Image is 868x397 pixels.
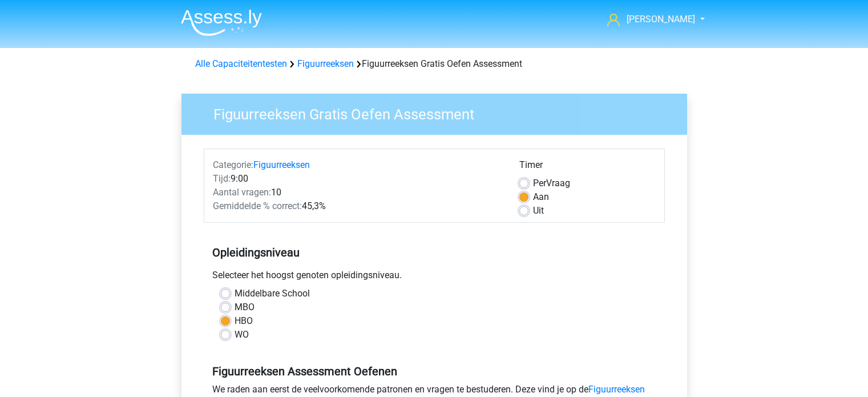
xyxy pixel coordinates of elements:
span: Per [533,178,546,189]
a: Alle Capaciteitentesten [195,58,287,69]
div: Figuurreeksen Gratis Oefen Assessment [191,57,678,71]
label: Aan [533,190,549,204]
div: Selecteer het hoogst genoten opleidingsniveau. [204,268,665,287]
label: MBO [235,300,255,314]
h3: Figuurreeksen Gratis Oefen Assessment [200,101,679,123]
label: Uit [533,204,544,218]
a: [PERSON_NAME] [603,13,696,26]
label: WO [235,328,249,342]
span: Tijd: [213,173,231,184]
a: Figuurreeksen [253,159,310,170]
span: Aantal vragen: [213,187,271,198]
div: 10 [204,186,511,199]
a: Figuurreeksen [297,58,354,69]
label: Middelbare School [235,287,310,300]
h5: Figuurreeksen Assessment Oefenen [212,364,656,378]
div: 9:00 [204,172,511,186]
div: Timer [519,158,656,177]
div: 45,3% [204,199,511,213]
span: Categorie: [213,159,253,170]
img: Assessly [181,9,262,36]
label: Vraag [533,177,570,190]
h5: Opleidingsniveau [212,241,656,264]
span: Gemiddelde % correct: [213,200,302,211]
span: [PERSON_NAME] [627,14,695,25]
label: HBO [235,314,253,328]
